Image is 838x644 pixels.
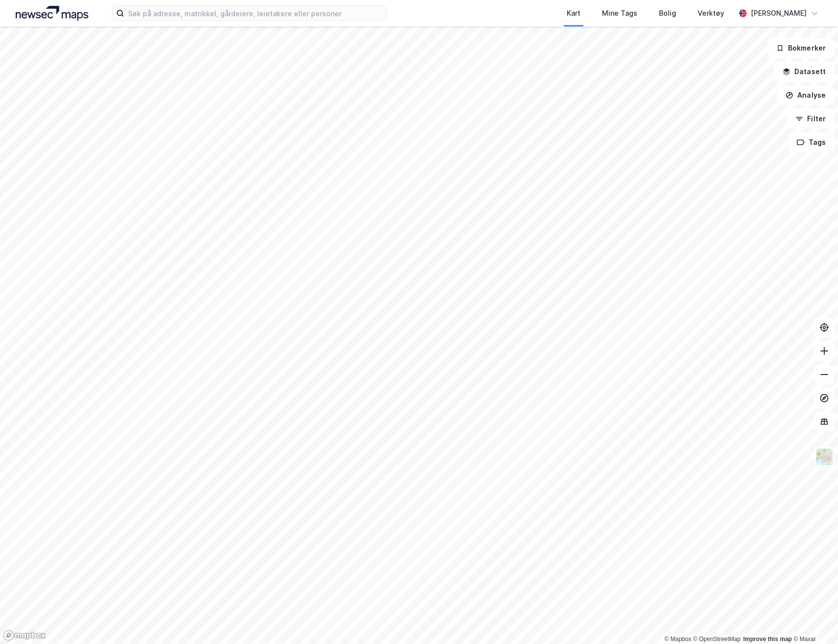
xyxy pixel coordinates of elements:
a: Mapbox homepage [3,630,46,641]
iframe: Chat Widget [789,597,838,644]
button: Bokmerker [768,38,834,58]
img: logo.a4113a55bc3d86da70a041830d287a7e.svg [16,6,88,21]
a: Improve this map [743,636,792,643]
div: Mine Tags [602,7,637,19]
div: [PERSON_NAME] [751,7,807,19]
div: Verktøy [698,7,724,19]
img: Z [815,448,834,466]
button: Analyse [777,85,834,105]
input: Søk på adresse, matrikkel, gårdeiere, leietakere eller personer [124,6,386,21]
button: Tags [788,133,834,152]
button: Filter [787,109,834,129]
div: Bolig [659,7,676,19]
a: Mapbox [664,636,691,643]
button: Datasett [774,62,834,81]
a: OpenStreetMap [693,636,741,643]
div: Kart [567,7,580,19]
div: Kontrollprogram for chat [789,597,838,644]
